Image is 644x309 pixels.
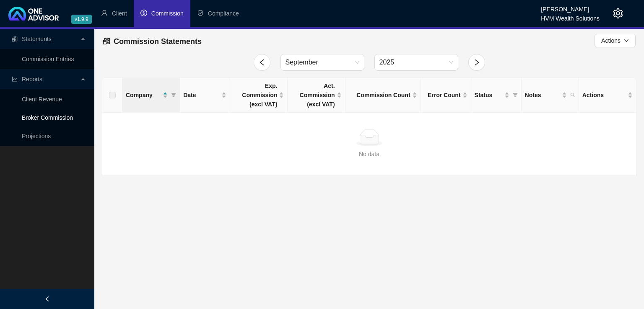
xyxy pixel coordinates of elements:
[171,93,176,98] span: filter
[475,90,503,100] span: Status
[180,78,230,113] th: Date
[541,11,600,21] div: HVM Wealth Solutions
[44,296,50,302] span: left
[424,90,461,100] span: Error Count
[22,56,74,62] a: Commission Entries
[197,10,204,16] span: safety
[22,76,42,82] span: Reports
[582,90,626,100] span: Actions
[471,78,522,113] th: Status
[234,81,277,109] span: Exp. Commission (excl VAT)
[345,78,421,113] th: Commission Count
[522,78,579,113] th: Notes
[112,10,127,17] span: Client
[258,59,266,66] span: left
[595,34,636,47] button: Actionsdown
[151,10,184,17] span: Commission
[541,2,600,11] div: [PERSON_NAME]
[208,10,239,17] span: Compliance
[71,15,92,24] span: v1.9.9
[525,90,560,100] span: Notes
[291,81,335,109] span: Act. Commission (excl VAT)
[379,54,453,70] span: 2025
[288,78,345,113] th: Act. Commission (excl VAT)
[22,114,73,121] a: Broker Commission
[169,89,178,101] span: filter
[183,90,220,100] span: Date
[22,133,51,139] a: Projections
[22,36,52,42] span: Statements
[624,38,629,43] span: down
[109,149,629,159] div: No data
[349,90,410,100] span: Commission Count
[613,8,623,18] span: setting
[286,54,359,70] span: September
[103,37,110,45] span: reconciliation
[511,89,519,101] span: filter
[513,93,518,98] span: filter
[114,37,202,46] span: Commission Statements
[569,89,577,101] span: search
[12,76,18,82] span: line-chart
[140,10,147,16] span: dollar
[570,93,575,98] span: search
[101,10,108,16] span: user
[601,36,621,45] span: Actions
[8,7,59,21] img: 2df55531c6924b55f21c4cf5d4484680-logo-light.svg
[230,78,288,113] th: Exp. Commission (excl VAT)
[12,36,18,42] span: reconciliation
[421,78,471,113] th: Error Count
[22,96,62,103] a: Client Revenue
[126,90,161,100] span: Company
[579,78,636,113] th: Actions
[473,59,480,66] span: right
